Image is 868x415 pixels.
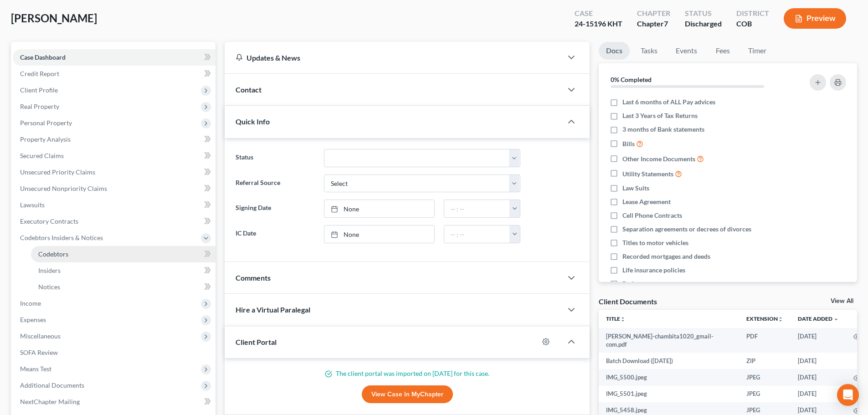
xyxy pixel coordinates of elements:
[20,102,59,110] span: Real Property
[236,85,262,94] span: Contact
[31,262,216,279] a: Insiders
[231,149,319,167] label: Status
[622,169,673,179] span: Utility Statements
[231,174,319,193] label: Referral Source
[324,225,434,243] a: None
[606,315,626,322] a: Titleunfold_more
[13,197,216,213] a: Lawsuits
[739,353,791,369] td: ZIP
[622,238,688,247] span: Titles to motor vehicles
[20,398,80,405] span: NextChapter Mailing
[791,328,846,353] td: [DATE]
[741,42,774,60] a: Timer
[784,8,846,29] button: Preview
[798,315,839,322] a: Date Added expand_more
[20,234,103,241] span: Codebtors Insiders & Notices
[20,381,84,389] span: Additional Documents
[20,184,107,192] span: Unsecured Nonpriority Claims
[13,49,216,66] a: Case Dashboard
[20,316,46,323] span: Expenses
[13,180,216,197] a: Unsecured Nonpriority Claims
[13,164,216,180] a: Unsecured Priority Claims
[778,317,783,322] i: unfold_more
[13,131,216,148] a: Property Analysis
[831,298,853,304] a: View All
[13,66,216,82] a: Credit Report
[622,125,704,134] span: 3 months of Bank statements
[739,386,791,402] td: JPEG
[575,8,622,19] div: Case
[20,168,95,176] span: Unsecured Priority Claims
[611,76,652,83] strong: 0% Completed
[236,338,277,346] span: Client Portal
[20,332,61,340] span: Miscellaneous
[13,213,216,230] a: Executory Contracts
[599,297,657,306] div: Client Documents
[11,11,97,25] span: [PERSON_NAME]
[637,8,670,19] div: Chapter
[599,42,630,60] a: Docs
[668,42,704,60] a: Events
[599,328,739,353] td: [PERSON_NAME]-chambita1020_gmail-com.pdf
[833,317,839,322] i: expand_more
[736,19,769,29] div: COB
[739,369,791,385] td: JPEG
[791,353,846,369] td: [DATE]
[20,53,66,61] span: Case Dashboard
[622,184,649,193] span: Law Suits
[622,252,710,261] span: Recorded mortgages and deeds
[622,111,698,120] span: Last 3 Years of Tax Returns
[236,305,310,314] span: Hire a Virtual Paralegal
[231,200,319,218] label: Signing Date
[236,53,551,62] div: Updates & News
[13,344,216,361] a: SOFA Review
[20,201,45,209] span: Lawsuits
[622,225,751,234] span: Separation agreements or decrees of divorces
[739,328,791,353] td: PDF
[324,200,434,217] a: None
[20,348,58,356] span: SOFA Review
[444,200,510,217] input: -- : --
[20,135,71,143] span: Property Analysis
[791,369,846,385] td: [DATE]
[31,279,216,295] a: Notices
[38,266,61,274] span: Insiders
[736,8,769,19] div: District
[837,384,859,406] div: Open Intercom Messenger
[620,317,626,322] i: unfold_more
[20,217,78,225] span: Executory Contracts
[599,369,739,385] td: IMG_5500.jpeg
[633,42,665,60] a: Tasks
[236,273,271,282] span: Comments
[637,19,670,29] div: Chapter
[599,386,739,402] td: IMG_5501.jpeg
[20,70,59,77] span: Credit Report
[622,197,671,206] span: Lease Agreement
[444,225,510,243] input: -- : --
[362,385,453,404] a: View Case in MyChapter
[685,19,722,29] div: Discharged
[622,211,682,220] span: Cell Phone Contracts
[746,315,783,322] a: Extensionunfold_more
[685,8,722,19] div: Status
[622,139,635,149] span: Bills
[13,394,216,410] a: NextChapter Mailing
[622,266,685,275] span: Life insurance policies
[622,279,711,288] span: Retirement account statements
[20,152,64,159] span: Secured Claims
[622,97,715,107] span: Last 6 months of ALL Pay advices
[20,299,41,307] span: Income
[599,353,739,369] td: Batch Download ([DATE])
[236,117,270,126] span: Quick Info
[791,386,846,402] td: [DATE]
[575,19,622,29] div: 24-15196 KHT
[708,42,737,60] a: Fees
[13,148,216,164] a: Secured Claims
[20,86,58,94] span: Client Profile
[20,365,51,373] span: Means Test
[20,119,72,127] span: Personal Property
[622,154,695,164] span: Other Income Documents
[664,19,668,28] span: 7
[231,225,319,243] label: IC Date
[38,283,60,291] span: Notices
